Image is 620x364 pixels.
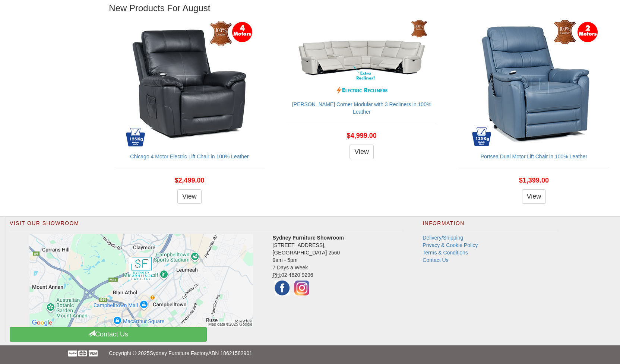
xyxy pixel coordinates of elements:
strong: Sydney Furniture Showroom [273,235,344,241]
img: Facebook [273,279,291,297]
img: Santiago Corner Modular with 3 Recliners in 100% Leather [297,19,427,97]
h2: Visit Our Showroom [10,221,404,230]
a: View [177,189,202,204]
a: Delivery/Shipping [423,235,463,241]
a: Terms & Conditions [423,250,468,256]
a: Chicago 4 Motor Electric Lift Chair in 100% Leather [130,153,249,159]
a: View [349,145,374,159]
a: Privacy & Cookie Policy [423,242,478,248]
h3: New Products For August [109,3,614,13]
img: Click to activate map [29,234,253,327]
span: $2,499.00 [174,177,204,184]
span: $4,999.00 [347,132,377,139]
a: Contact Us [423,257,448,263]
h2: Information [423,221,559,230]
span: $1,399.00 [519,177,549,184]
a: Contact Us [10,327,207,342]
a: Sydney Furniture Factory [149,350,208,356]
p: Copyright © 2025 ABN 18621582901 [109,345,511,361]
img: Chicago 4 Motor Electric Lift Chair in 100% Leather [124,19,254,149]
a: Portsea Dual Motor Lift Chair in 100% Leather [481,153,587,159]
a: Click to activate map [15,234,267,327]
abbr: Phone [273,272,281,278]
img: Instagram [292,279,311,297]
a: [PERSON_NAME] Corner Modular with 3 Recliners in 100% Leather [292,101,431,115]
a: View [522,189,546,204]
img: Portsea Dual Motor Lift Chair in 100% Leather [469,19,599,149]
